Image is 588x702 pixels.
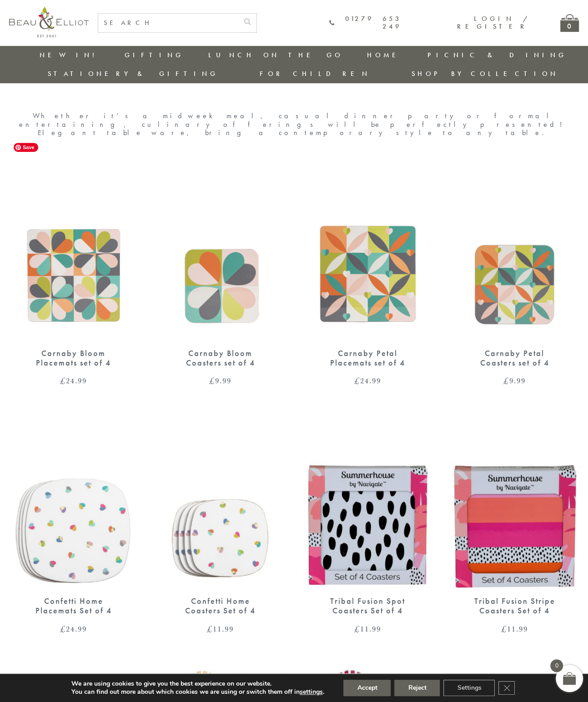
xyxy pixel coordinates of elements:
img: Carnaby bloom placemats set of 4 [9,173,138,339]
div: Carnaby Petal Coasters set of 4 [466,349,563,367]
span: £ [60,623,66,634]
span: £ [354,623,360,634]
a: Carnaby Petal coasters set of 4 Carnaby Petal Coasters set of 4 £9.99 [450,173,579,385]
a: For Children [260,69,370,78]
a: 01279 653 249 [329,15,402,31]
a: New in! [40,50,101,60]
button: Reject [394,680,440,696]
span: £ [354,375,360,386]
span: £ [503,375,509,386]
a: Tribal Fusion Spot Coasters Set of 4 Tribal Fusion Spot Coasters Set of 4 £11.99 [303,421,432,633]
div: Carnaby Petal Placemats set of 4 [319,349,416,367]
div: Carnaby Bloom Coasters set of 4 [172,349,269,367]
button: Accept [343,680,391,696]
img: Confetti Home Coasters Set of 4 [156,421,285,587]
a: Lunch On The Go [208,50,342,60]
div: Tribal Fusion Spot Coasters Set of 4 [319,597,416,615]
span: £ [207,623,213,634]
img: Carnaby Bloom coasters set of 4 [156,173,285,339]
a: Confetti Home Placemats Set of 4 Confetti Home Placemats Set of 4 £24.99 [9,421,138,633]
bdi: 24.99 [60,623,87,634]
img: Tribal Fusion Spot Coasters Set of 4 [303,421,432,587]
button: settings [300,688,323,696]
a: Carnaby bloom placemats set of 4 Carnaby Bloom Placemats set of 4 £24.99 [9,173,138,385]
a: Confetti Home Coasters Set of 4 Confetti Home Coasters Set of 4 £11.99 [156,421,285,633]
bdi: 9.99 [209,375,231,386]
span: £ [209,375,215,386]
a: Carnaby Bloom coasters set of 4 Carnaby Bloom Coasters set of 4 £9.99 [156,173,285,385]
button: Settings [443,680,495,696]
a: Stationery & Gifting [48,69,218,78]
a: Shop by collection [412,69,558,78]
bdi: 11.99 [207,623,234,634]
a: Home [367,50,403,60]
bdi: 24.99 [60,375,87,386]
span: £ [60,375,66,386]
span: £ [501,623,507,634]
a: Tribal Fusion Stripe Coasters Set of 4 Tribal Fusion Stripe Coasters Set of 4 £11.99 [450,421,579,633]
bdi: 11.99 [354,623,381,634]
div: Confetti Home Placemats Set of 4 [25,597,122,615]
p: We are using cookies to give you the best experience on our website. [71,680,324,688]
a: Login / Register [457,14,528,31]
p: You can find out more about which cookies we are using or switch them off in . [71,688,324,696]
a: Carnaby Petal placemats set of 4 Carnaby Petal Placemats set of 4 £24.99 [303,173,432,385]
span: 0 [550,659,563,672]
div: Confetti Home Coasters Set of 4 [172,597,269,615]
a: 0 [560,14,579,32]
img: Carnaby Petal placemats set of 4 [303,173,432,339]
img: logo [9,7,89,37]
a: Gifting [125,50,184,60]
input: SEARCH [98,14,238,32]
img: Carnaby Petal coasters set of 4 [450,173,579,339]
p: Whether it’s a midweek meal, casual dinner party or formal entertaining, culinary offerings will ... [9,112,579,137]
bdi: 9.99 [503,375,526,386]
div: Carnaby Bloom Placemats set of 4 [25,349,122,367]
div: Tribal Fusion Stripe Coasters Set of 4 [466,597,563,615]
a: Picnic & Dining [427,50,567,60]
img: Tribal Fusion Stripe Coasters Set of 4 [450,421,579,587]
span: Save [14,143,38,152]
bdi: 24.99 [354,375,381,386]
button: Close GDPR Cookie Banner [498,681,515,695]
bdi: 11.99 [501,623,528,634]
img: Confetti Home Placemats Set of 4 [9,421,138,587]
